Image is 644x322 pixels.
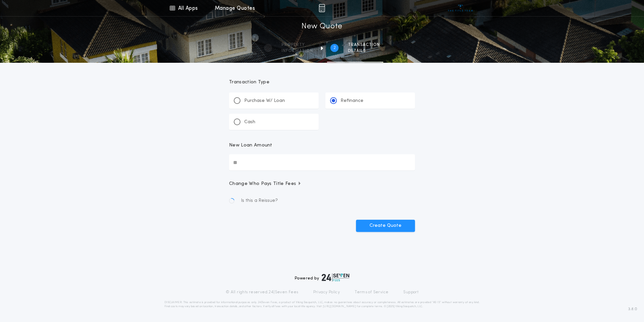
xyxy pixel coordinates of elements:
span: Is this a Reissue? [241,197,278,204]
p: New Loan Amount [229,142,272,149]
button: Create Quote [356,220,415,232]
span: details [348,48,380,54]
div: Powered by [295,273,349,281]
a: Support [403,290,418,295]
span: 3.8.0 [628,306,637,312]
span: information [282,48,313,54]
span: Property [282,42,313,48]
input: New Loan Amount [229,154,415,170]
p: Purchase W/ Loan [244,98,285,104]
h2: 2 [333,45,336,51]
a: Terms of Service [355,290,388,295]
span: Change Who Pays Title Fees [229,181,301,187]
img: logo [322,273,349,281]
p: DISCLAIMER: This estimate is provided for informational purposes only. 24|Seven Fees, a product o... [164,300,480,308]
img: img [319,4,325,12]
p: © All rights reserved. 24|Seven Fees [226,290,298,295]
button: Change Who Pays Title Fees [229,181,415,187]
span: Transaction [348,42,380,48]
img: vs-icon [448,5,473,11]
p: Cash [244,119,255,126]
p: Transaction Type [229,79,415,86]
a: [URL][DOMAIN_NAME] [323,305,356,308]
p: Refinance [341,98,363,104]
a: Privacy Policy [313,290,340,295]
h1: New Quote [301,21,343,32]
